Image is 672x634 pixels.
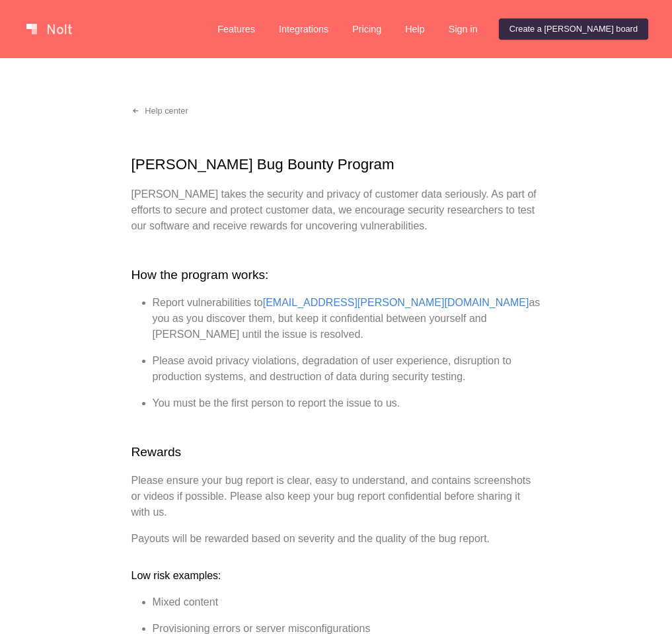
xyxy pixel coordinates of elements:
[438,19,488,40] a: Sign in
[131,153,541,176] h1: [PERSON_NAME] Bug Bounty Program
[153,594,541,610] li: Mixed content
[131,531,541,547] p: Payouts will be rewarded based on severity and the quality of the bug report.
[153,395,541,411] li: You must be the first person to report the issue to us.
[131,186,541,234] p: [PERSON_NAME] takes the security and privacy of customer data seriously. As part of efforts to se...
[342,19,392,40] a: Pricing
[153,295,541,342] li: Report vulnerabilities to as you as you discover them, but keep it confidential between yourself ...
[131,473,541,520] p: Please ensure your bug report is clear, easy to understand, and contains screenshots or videos if...
[499,19,648,40] a: Create a [PERSON_NAME] board
[121,100,199,122] a: Help center
[131,266,541,285] h2: How the program works:
[131,568,541,584] h3: Low risk examples:
[268,19,339,40] a: Integrations
[153,353,541,385] li: Please avoid privacy violations, degradation of user experience, disruption to production systems...
[207,19,266,40] a: Features
[263,297,529,308] a: [EMAIL_ADDRESS][PERSON_NAME][DOMAIN_NAME]
[131,443,541,462] h2: Rewards
[394,19,435,40] a: Help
